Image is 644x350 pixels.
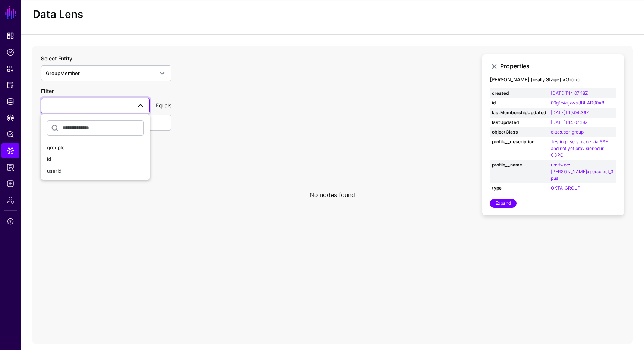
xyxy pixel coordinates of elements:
[41,142,150,154] button: groupId
[1,176,19,191] a: Logs
[492,109,546,116] strong: lastMembershipUpdated
[7,147,14,154] span: Data Lens
[7,218,14,225] span: Support
[1,193,19,207] a: Admin
[551,139,608,158] a: Testing users made via SSF and not yet provisioned in C3PO
[551,110,589,115] a: [DATE]T19:04:36Z
[7,32,14,40] span: Dashboard
[1,61,19,76] a: Snippets
[492,90,546,97] strong: created
[47,168,61,174] span: userId
[41,87,54,95] label: Filter
[492,138,546,145] strong: profile__description
[500,63,616,70] h3: Properties
[7,196,14,204] span: Admin
[1,28,19,43] a: Dashboard
[41,153,150,165] button: id
[1,143,19,158] a: Data Lens
[7,131,14,138] span: Policy Lens
[47,144,65,150] span: groupId
[490,76,566,82] strong: [PERSON_NAME] (really Stage) >
[490,77,616,83] h4: Group
[7,81,14,89] span: Protected Systems
[1,94,19,109] a: Identity Data Fabric
[1,45,19,60] a: Policies
[492,185,546,191] strong: type
[492,119,546,126] strong: lastUpdated
[46,70,80,76] span: GroupMember
[1,160,19,175] a: Reports
[551,90,588,96] a: [DATE]T14:07:18Z
[7,163,14,171] span: Reports
[1,78,19,93] a: Protected Systems
[551,185,581,191] a: OKTA_GROUP
[551,129,584,135] a: okta:user_group
[7,98,14,105] span: Identity Data Fabric
[33,8,83,21] h2: Data Lens
[4,4,17,21] a: SGNL
[551,119,588,125] a: [DATE]T14:07:18Z
[1,110,19,125] a: CAEP Hub
[1,127,19,142] a: Policy Lens
[551,162,613,181] a: urn:twdc:[PERSON_NAME]:group:test_3pus
[310,190,355,199] div: No nodes found
[41,165,150,177] button: userId
[492,129,546,135] strong: objectClass
[492,162,546,168] strong: profile__name
[7,180,14,187] span: Logs
[492,100,546,106] strong: id
[7,49,14,56] span: Policies
[490,199,517,208] a: Expand
[551,100,604,106] a: 00g1e4zjxwsUBLAD00x8
[7,65,14,72] span: Snippets
[47,156,51,162] span: id
[41,54,72,62] label: Select Entity
[7,114,14,122] span: CAEP Hub
[153,101,174,109] div: Equals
